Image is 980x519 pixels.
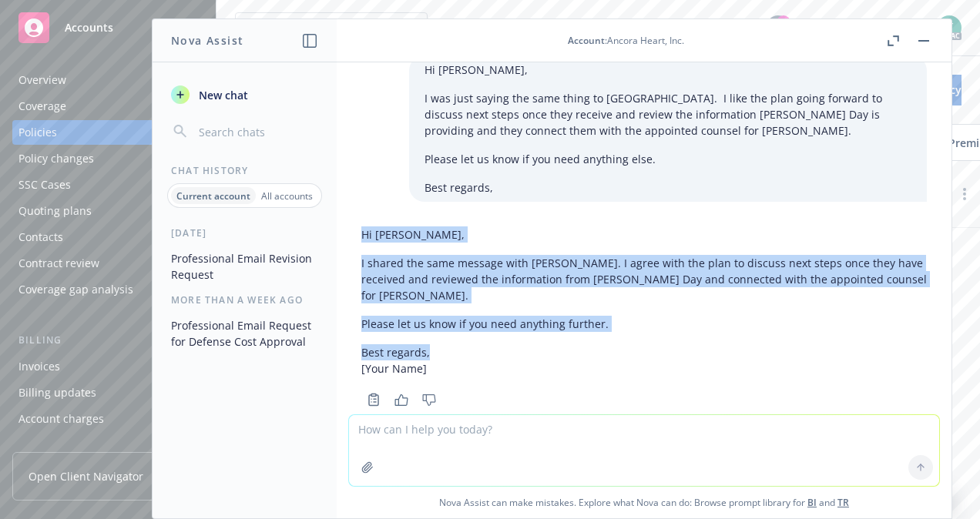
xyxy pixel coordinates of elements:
button: New chat [165,81,324,109]
div: [DATE] [153,226,337,239]
div: Installment plans [18,433,109,457]
a: Stop snowing [795,12,826,43]
a: Quoting plans [12,199,203,223]
div: Contract review [18,251,99,276]
button: Thumbs down [417,389,441,410]
button: Professional Email Revision Request [165,246,324,287]
div: SSC Cases [18,172,71,197]
a: Billing updates [12,380,203,405]
span: New chat [196,87,248,103]
div: Overview [18,68,66,92]
a: Contract review [12,251,203,276]
p: All accounts [261,189,313,203]
div: More than a week ago [153,293,337,306]
a: more [955,185,974,203]
a: Policies [12,120,203,145]
p: I shared the same message with [PERSON_NAME]. I agree with the plan to discuss next steps once th... [361,255,927,303]
div: Contacts [18,225,63,249]
div: Billing [12,333,203,348]
p: Please let us know if you need anything else. [425,151,911,167]
a: Policy changes [12,146,203,171]
button: Professional Email Request for Defense Cost Approval [165,313,324,354]
input: Search chats [196,121,318,142]
a: Report a Bug [831,12,861,43]
div: Account charges [18,407,104,431]
a: Coverage [12,94,203,119]
span: Accounts [65,22,113,34]
p: Best regards, [425,179,911,196]
a: TR [837,496,849,509]
a: Installment plans [12,433,203,457]
a: SSC Cases [12,172,203,197]
span: Account [568,34,605,47]
p: Hi [PERSON_NAME], [425,62,911,78]
a: Overview [12,68,203,92]
a: Accounts [12,6,203,49]
a: Coverage gap analysis [12,277,203,302]
div: 99+ [777,15,790,29]
div: Coverage gap analysis [18,277,133,302]
h1: Nova Assist [171,32,243,49]
a: BI [807,496,817,509]
div: Chat History [153,164,337,177]
img: photo [937,15,962,40]
span: Nova Assist can make mistakes. Explore what Nova can do: Browse prompt library for and [343,487,945,518]
div: Billing updates [18,380,96,405]
button: Ancora Heart, Inc. [235,12,428,43]
a: Account charges [12,407,203,431]
p: Hi [PERSON_NAME], [361,226,927,243]
span: Open Client Navigator [29,468,143,484]
svg: Copy to clipboard [367,393,381,407]
p: Current account [176,189,250,203]
a: Contacts [12,225,203,249]
div: : Ancora Heart, Inc. [568,34,684,47]
div: Policy changes [18,146,94,171]
p: Please let us know if you need anything further. [361,316,927,332]
div: Coverage [18,94,66,119]
div: Policies [18,120,57,145]
div: Invoices [18,354,60,379]
a: Switch app [901,12,932,43]
div: Quoting plans [18,199,92,223]
a: Search [866,12,897,43]
p: Best regards, [Your Name] [361,344,927,377]
a: Invoices [12,354,203,379]
p: I was just saying the same thing to [GEOGRAPHIC_DATA]. I like the plan going forward to discuss n... [425,90,911,139]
